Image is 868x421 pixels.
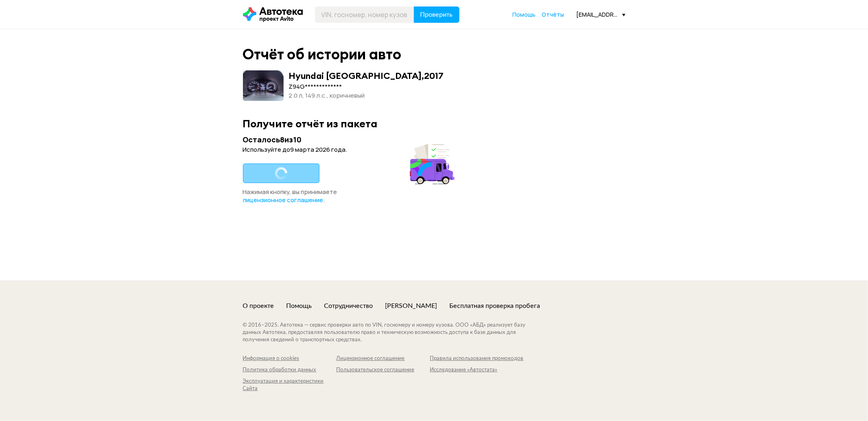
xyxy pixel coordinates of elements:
[420,11,453,18] span: Проверить
[286,301,312,310] a: Помощь
[243,117,625,130] div: Получите отчёт из пакета
[430,366,524,374] a: Исследование «Автостата»
[243,355,337,362] a: Информация о cookies
[315,7,414,23] input: VIN, госномер, номер кузова
[243,188,337,204] span: Нажимая кнопку, вы принимаете .
[513,11,536,19] a: Помощь
[450,301,540,310] a: Бесплатная проверка пробега
[243,46,402,63] div: Отчёт об истории авто
[243,378,337,393] a: Эксплуатация и характеристики Сайта
[577,11,625,18] div: [EMAIL_ADDRESS][PERSON_NAME][DOMAIN_NAME]
[324,301,373,310] a: Сотрудничество
[430,355,524,362] a: Правила использования промокодов
[243,366,337,374] a: Политика обработки данных
[243,301,274,310] a: О проекте
[385,301,437,310] a: [PERSON_NAME]
[542,11,564,19] a: Отчёты
[337,366,430,374] a: Пользовательское соглашение
[243,146,457,154] div: Используйте до 9 марта 2026 года .
[414,7,459,23] button: Проверить
[243,322,542,344] div: © 2016– 2025 . Автотека — сервис проверки авто по VIN, госномеру и номеру кузова. ООО «АБД» реали...
[289,91,444,100] div: 2.0 л, 149 л.c., коричневый
[243,196,324,204] a: лицензионное соглашение
[243,135,457,145] div: Осталось 8 из 10
[337,355,430,362] a: Лицензионное соглашение
[243,196,324,204] span: лицензионное соглашение
[289,70,444,81] div: Hyundai [GEOGRAPHIC_DATA] , 2017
